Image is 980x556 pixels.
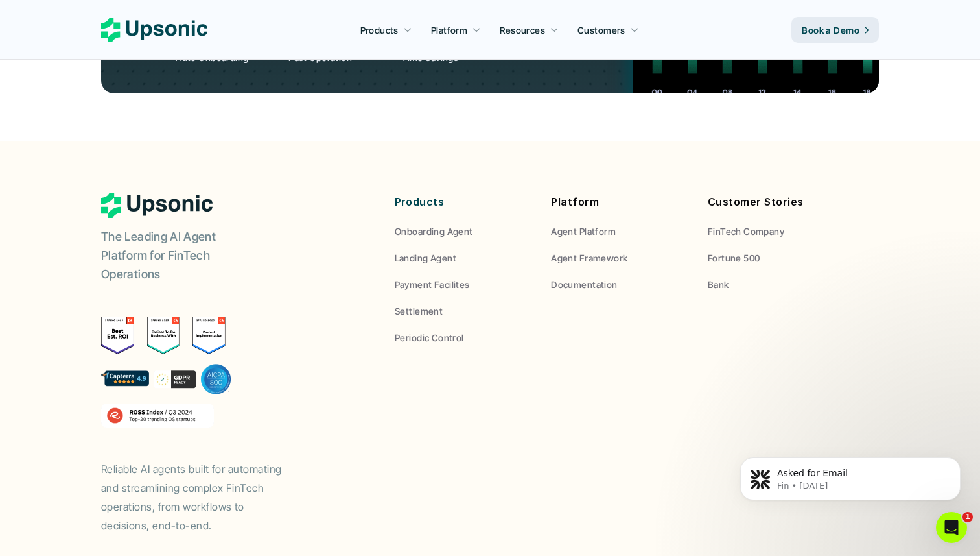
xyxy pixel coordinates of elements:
a: Periodic Control [395,331,532,344]
iframe: Intercom live chat [936,512,967,543]
p: Reliable AI agents built for automating and streamlining complex FinTech operations, from workflo... [101,460,296,535]
p: Customer Stories [708,193,845,212]
span: 1 [962,512,973,522]
p: Platform [431,23,467,37]
p: Resources [500,23,545,37]
p: Products [360,23,399,37]
p: Documentation [551,278,617,291]
p: Payment Facilites [395,278,470,291]
p: Agent Platform [551,224,616,238]
a: Landing Agent [395,251,532,265]
a: Products [353,18,420,42]
p: Onboarding Agent [395,224,473,238]
p: The Leading AI Agent Platform for FinTech Operations [101,228,263,284]
a: Book a Demo [791,17,879,43]
a: Documentation [551,278,688,291]
p: Customers [577,23,625,37]
a: Payment Facilites [395,278,532,291]
a: Settlement [395,304,532,318]
p: Platform [551,193,688,212]
p: FinTech Company [708,224,784,238]
p: Settlement [395,304,443,318]
a: Onboarding Agent [395,224,532,238]
p: Book a Demo [802,23,859,37]
p: Landing Agent [395,251,456,265]
p: Bank [708,278,729,291]
iframe: Intercom notifications message [721,430,980,521]
p: Agent Framework [551,251,627,265]
p: Fortune 500 [708,251,760,265]
p: Products [395,193,532,212]
p: Periodic Control [395,331,464,344]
